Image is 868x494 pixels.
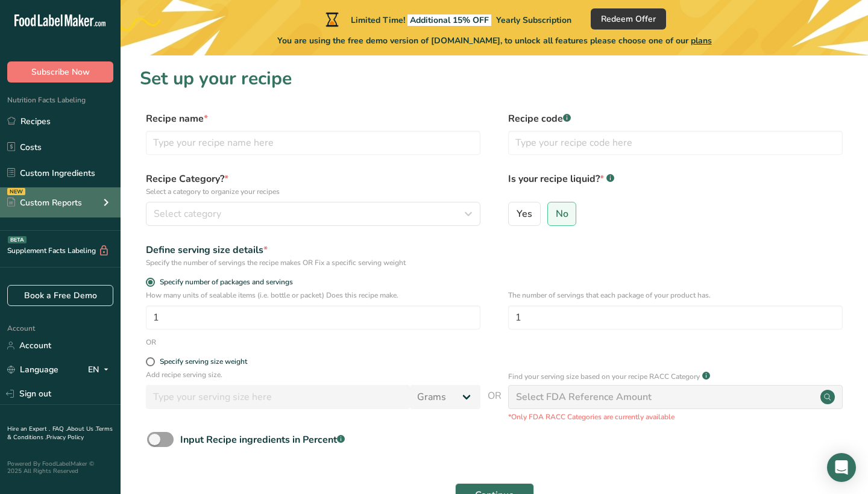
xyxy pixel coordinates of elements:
[7,196,82,209] div: Custom Reports
[146,111,480,126] label: Recipe name
[407,14,491,26] span: Additional 15% OFF
[146,257,480,268] div: Specify the number of servings the recipe makes OR Fix a specific serving weight
[508,131,843,155] input: Type your recipe code here
[496,14,571,26] span: Yearly Subscription
[140,65,849,92] h1: Set up your recipe
[7,425,113,442] a: Terms & Conditions .
[601,13,656,25] span: Redeem Offer
[88,363,113,377] div: EN
[146,243,480,257] div: Define serving size details
[7,359,58,380] a: Language
[146,202,480,226] button: Select category
[146,385,410,409] input: Type your serving size here
[52,425,67,433] a: FAQ .
[508,172,843,197] label: Is your recipe liquid?
[67,425,96,433] a: About Us .
[146,172,480,197] label: Recipe Category?
[508,111,843,126] label: Recipe code
[827,453,856,482] div: Open Intercom Messenger
[8,236,27,243] div: BETA
[146,337,156,348] div: OR
[160,357,247,366] div: Specify serving size weight
[155,278,293,287] span: Specify number of packages and servings
[508,411,843,422] p: *Only FDA RACC Categories are currently available
[277,34,712,47] span: You are using the free demo version of [DOMAIN_NAME], to unlock all features please choose one of...
[31,66,90,78] span: Subscribe Now
[146,131,480,155] input: Type your recipe name here
[146,369,480,380] p: Add recipe serving size.
[508,290,843,301] p: The number of servings that each package of your product has.
[323,12,571,27] div: Limited Time!
[7,285,113,306] a: Book a Free Demo
[691,35,712,46] span: plans
[7,425,50,433] a: Hire an Expert .
[180,433,345,447] div: Input Recipe ingredients in Percent
[154,207,221,221] span: Select category
[46,433,84,442] a: Privacy Policy
[591,8,666,30] button: Redeem Offer
[488,389,502,422] span: OR
[517,208,532,220] span: Yes
[146,290,480,301] p: How many units of sealable items (i.e. bottle or packet) Does this recipe make.
[516,390,652,404] div: Select FDA Reference Amount
[7,61,113,83] button: Subscribe Now
[7,460,113,475] div: Powered By FoodLabelMaker © 2025 All Rights Reserved
[7,188,25,195] div: NEW
[556,208,568,220] span: No
[508,371,700,382] p: Find your serving size based on your recipe RACC Category
[146,186,480,197] p: Select a category to organize your recipes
